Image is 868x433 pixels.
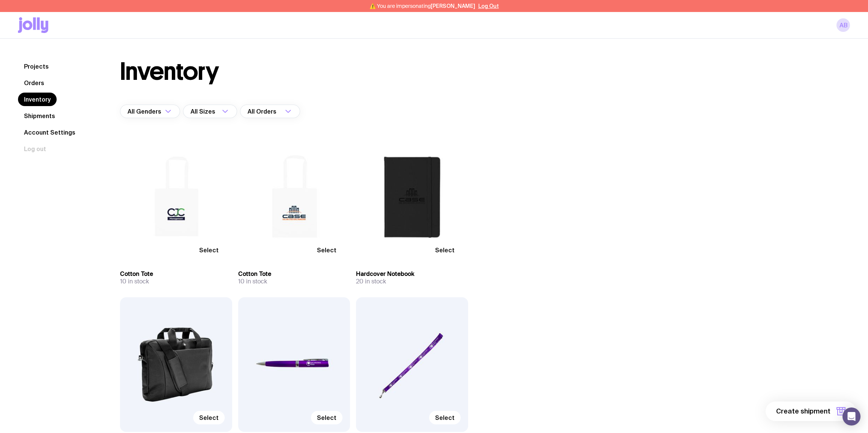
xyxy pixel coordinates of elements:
[18,60,55,73] a: Projects
[120,270,232,278] h3: Cotton Tote
[199,246,219,254] span: Select
[18,126,81,139] a: Account Settings
[317,414,336,421] span: Select
[317,246,336,254] span: Select
[431,3,475,9] span: [PERSON_NAME]
[369,3,475,9] span: ⚠️ You are impersonating
[238,278,267,285] span: 10 in stock
[766,402,856,421] button: Create shipment
[120,105,180,118] div: Search for option
[128,105,163,118] span: All Genders
[217,105,220,118] input: Search for option
[120,60,219,84] h1: Inventory
[18,76,50,90] a: Orders
[18,142,52,156] button: Log out
[191,105,217,118] span: All Sizes
[18,93,57,106] a: Inventory
[183,105,237,118] div: Search for option
[238,270,350,278] h3: Cotton Tote
[842,408,860,426] div: Open Intercom Messenger
[356,270,468,278] h3: Hardcover Notebook
[478,3,499,9] button: Log Out
[18,109,61,123] a: Shipments
[836,18,850,32] a: AB
[120,278,149,285] span: 10 in stock
[278,105,283,118] input: Search for option
[435,414,455,421] span: Select
[248,105,278,118] span: All Orders
[356,278,386,285] span: 20 in stock
[240,105,300,118] div: Search for option
[776,407,830,416] span: Create shipment
[435,246,455,254] span: Select
[199,414,219,421] span: Select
